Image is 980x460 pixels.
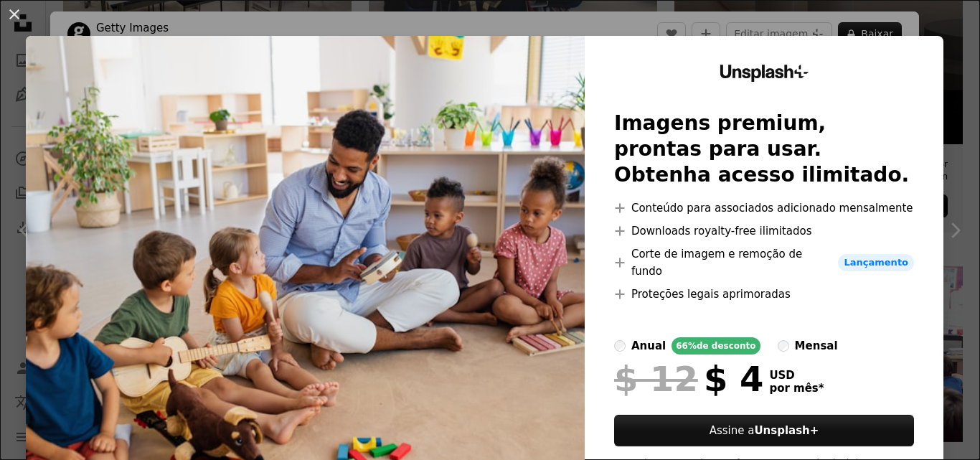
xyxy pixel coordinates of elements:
[769,382,824,395] span: por mês *
[754,424,819,437] strong: Unsplash+
[614,340,626,352] input: anual66%de desconto
[672,337,760,355] div: 66% de desconto
[795,337,838,355] div: mensal
[838,254,914,271] span: Lançamento
[614,222,914,240] li: Downloads royalty-free ilimitados
[614,200,914,217] li: Conteúdo para associados adicionado mensalmente
[614,360,763,398] div: $ 4
[631,337,666,355] div: anual
[614,360,698,398] span: $ 12
[769,369,824,382] span: USD
[614,286,914,303] li: Proteções legais aprimoradas
[614,415,914,446] button: Assine aUnsplash+
[614,245,914,280] li: Corte de imagem e remoção de fundo
[778,340,789,352] input: mensal
[614,111,914,188] h2: Imagens premium, prontas para usar. Obtenha acesso ilimitado.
